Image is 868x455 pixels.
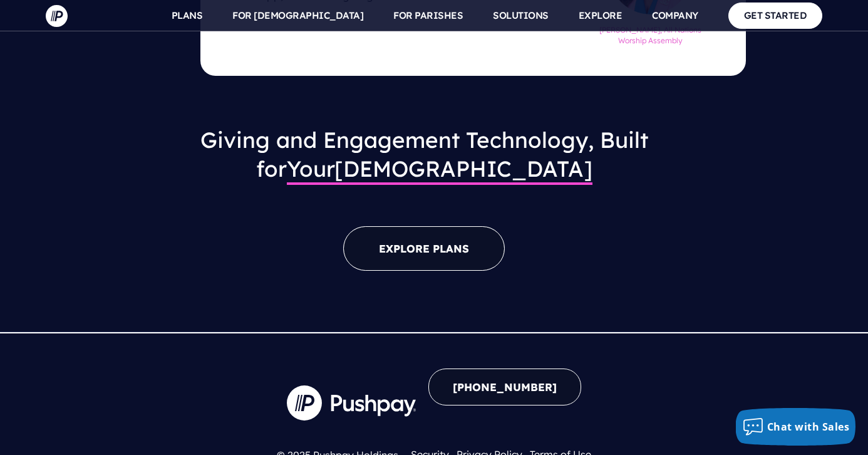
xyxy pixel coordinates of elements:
button: Chat with Sales [736,408,856,446]
a: EXPLORE PLANS [343,226,505,271]
h6: [PERSON_NAME], All Nations Worship Assembly [598,20,703,46]
span: Your [287,155,334,185]
img: Company Logo [287,385,416,421]
h3: Giving and Engagement Technology, Built for [76,116,772,193]
a: GET STARTED [728,3,823,28]
span: [DEMOGRAPHIC_DATA] [287,155,592,185]
span: Chat with Sales [767,420,850,434]
a: [PHONE_NUMBER] [428,369,581,405]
